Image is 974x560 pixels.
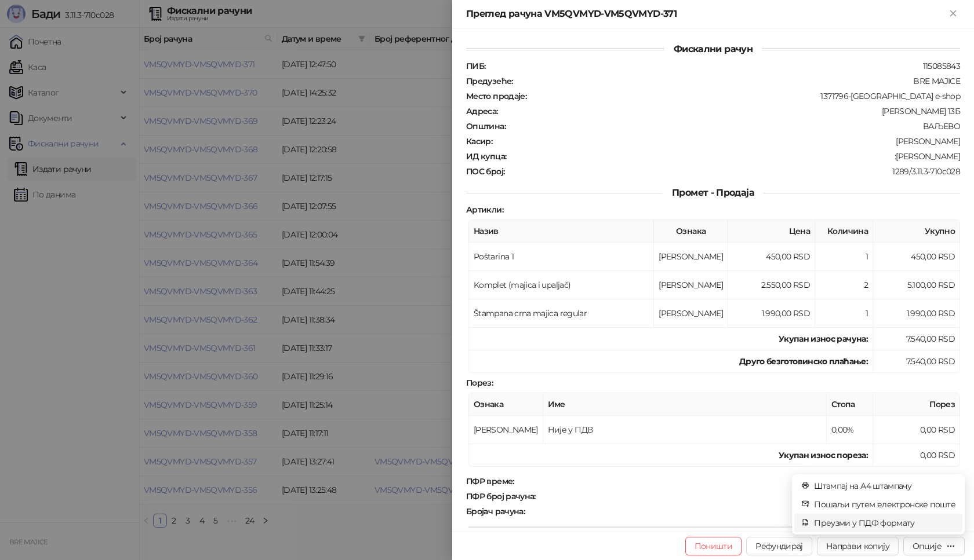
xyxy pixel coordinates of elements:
[526,506,961,517] div: 354/371ПП
[903,537,965,555] button: Опције
[537,491,961,502] div: VM5QVMYD-VM5QVMYD-371
[466,204,503,215] strong: Артикли :
[815,220,873,243] th: Количина
[469,220,654,243] th: Назив
[466,121,506,131] strong: Општина :
[466,151,506,162] strong: ИД купца :
[543,393,827,416] th: Име
[543,416,827,444] td: Није у ПДВ
[873,271,960,299] td: 5.100,00 RSD
[913,541,942,551] div: Опције
[466,476,514,486] strong: ПФР време :
[663,187,764,198] span: Промет - Продаја
[685,537,742,555] button: Поништи
[528,91,961,101] div: 1371796-[GEOGRAPHIC_DATA] e-shop
[486,61,961,71] div: 115085843
[873,299,960,328] td: 1.990,00 RSD
[469,243,654,271] td: Poštarina 1
[654,299,728,328] td: [PERSON_NAME]
[873,328,960,350] td: 7.540,00 RSD
[873,350,960,373] td: 7.540,00 RSD
[493,136,961,147] div: [PERSON_NAME]
[506,166,961,177] div: 1289/3.11.3-710c028
[654,271,728,299] td: [PERSON_NAME]
[654,243,728,271] td: [PERSON_NAME]
[827,393,873,416] th: Стопа
[469,416,543,444] td: [PERSON_NAME]
[466,91,526,101] strong: Место продаје :
[739,356,868,367] strong: Друго безготовинско плаћање :
[746,537,812,555] button: Рефундирај
[814,498,955,511] span: Пошаљи путем електронске поште
[873,444,960,467] td: 0,00 RSD
[946,7,960,21] button: Close
[779,450,868,460] strong: Укупан износ пореза:
[466,136,492,147] strong: Касир :
[873,416,960,444] td: 0,00 RSD
[817,537,899,555] button: Направи копију
[515,476,961,486] div: [DATE] 12:47:50
[664,43,762,54] span: Фискални рачун
[514,76,961,86] div: BRE MAJICE
[466,166,504,177] strong: ПОС број :
[873,243,960,271] td: 450,00 RSD
[779,334,868,344] strong: Укупан износ рачуна :
[728,243,815,271] td: 450,00 RSD
[469,299,654,328] td: Štampana crna majica regular
[728,271,815,299] td: 2.550,00 RSD
[815,271,873,299] td: 2
[469,271,654,299] td: Komplet (majica i upaljač)
[466,491,536,502] strong: ПФР број рачуна :
[826,541,889,551] span: Направи копију
[873,220,960,243] th: Укупно
[814,517,955,529] span: Преузми у ПДФ формату
[873,393,960,416] th: Порез
[466,106,498,116] strong: Адреса :
[469,393,543,416] th: Ознака
[728,220,815,243] th: Цена
[728,299,815,328] td: 1.990,00 RSD
[499,106,961,116] div: [PERSON_NAME] 13Б
[815,299,873,328] td: 1
[814,480,955,492] span: Штампај на А4 штампачу
[466,506,525,517] strong: Бројач рачуна :
[466,7,946,21] div: Преглед рачуна VM5QVMYD-VM5QVMYD-371
[507,151,961,162] div: :[PERSON_NAME]
[466,378,493,388] strong: Порез :
[466,76,513,86] strong: Предузеће :
[815,243,873,271] td: 1
[654,220,728,243] th: Ознака
[507,121,961,131] div: ВАЉЕВО
[466,61,485,71] strong: ПИБ :
[827,416,873,444] td: 0,00%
